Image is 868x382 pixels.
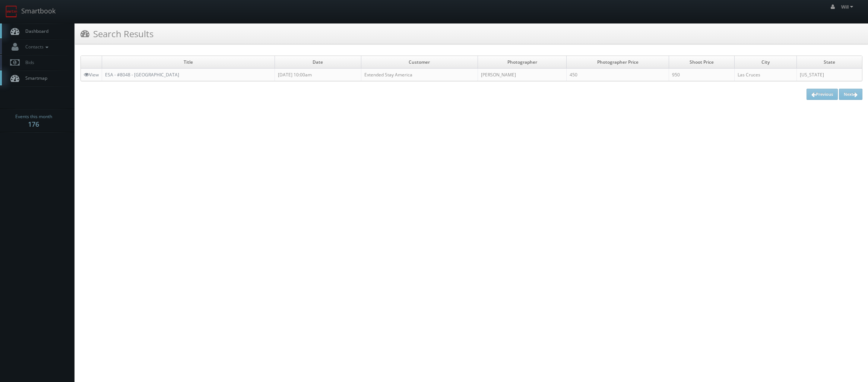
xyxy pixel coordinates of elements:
[102,56,275,69] td: Title
[28,120,39,129] strong: 176
[80,27,153,40] h3: Search Results
[105,72,179,78] a: ESA - #8048 - [GEOGRAPHIC_DATA]
[669,69,735,81] td: 950
[22,28,48,34] span: Dashboard
[22,44,50,50] span: Contacts
[735,56,797,69] td: City
[797,56,862,69] td: State
[22,75,47,81] span: Smartmap
[797,69,862,81] td: [US_STATE]
[567,69,669,81] td: 450
[361,69,478,81] td: Extended Stay America
[478,56,566,69] td: Photographer
[669,56,735,69] td: Shoot Price
[84,72,99,78] a: View
[735,69,797,81] td: Las Cruces
[15,113,52,120] span: Events this month
[567,56,669,69] td: Photographer Price
[275,56,361,69] td: Date
[361,56,478,69] td: Customer
[478,69,566,81] td: [PERSON_NAME]
[275,69,361,81] td: [DATE] 10:00am
[6,6,18,18] img: smartbook-logo.png
[22,59,34,66] span: Bids
[841,4,855,10] span: Will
